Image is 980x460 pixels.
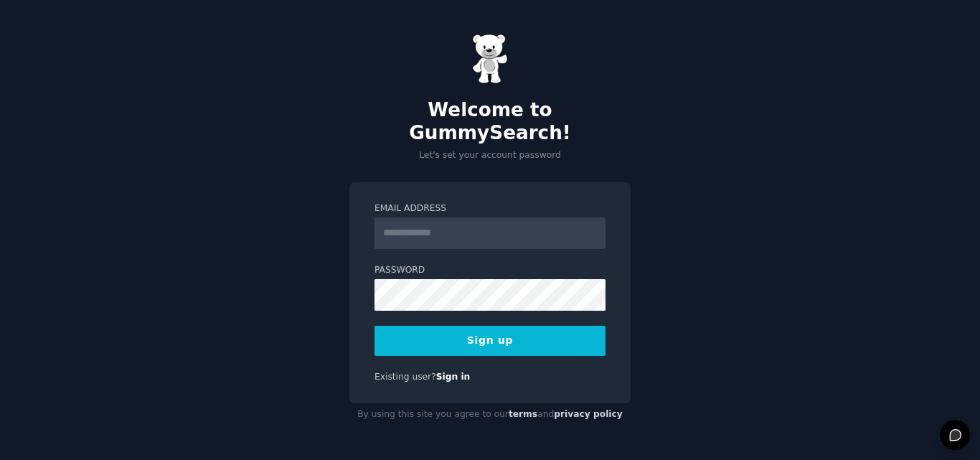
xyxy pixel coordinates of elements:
[554,409,623,419] a: privacy policy
[472,34,508,84] img: Gummy Bear
[349,99,631,144] h2: Welcome to GummySearch!
[349,149,631,162] p: Let's set your account password
[374,202,606,215] label: Email Address
[509,409,537,419] a: terms
[374,264,606,277] label: Password
[374,372,436,382] span: Existing user?
[349,403,631,426] div: By using this site you agree to our and
[436,372,471,382] a: Sign in
[374,326,606,356] button: Sign up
